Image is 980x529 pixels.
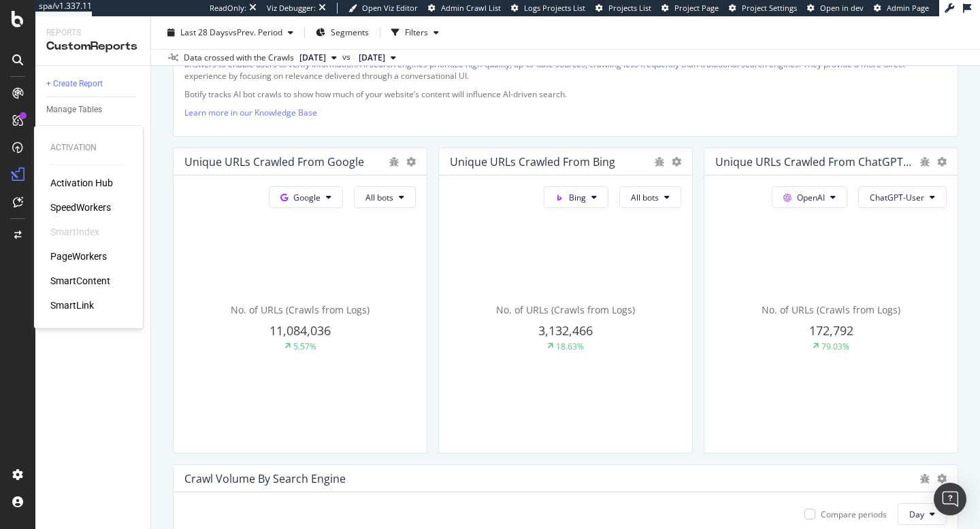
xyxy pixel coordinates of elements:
[231,303,370,316] span: No. of URLs (Crawls from Logs)
[704,148,958,454] div: Unique URLs Crawled from ChatGPT-UserOpenAIChatGPT-UserNo. of URLs (Crawls from Logs)172,79279.03%
[450,155,615,169] div: Unique URLs Crawled from Bing
[173,1,958,137] div: How AI search engines differ from traditional search enginesAI search engines rely on bots to cra...
[405,27,428,38] div: Filters
[608,3,651,13] span: Projects List
[441,3,501,13] span: Admin Crawl List
[331,27,369,38] span: Segments
[870,192,924,203] span: ChatGPT-User
[729,3,797,14] a: Project Settings
[184,472,346,485] div: Crawl Volume By Search Engine
[595,3,651,14] a: Projects List
[619,186,681,208] button: All bots
[50,250,107,263] a: PageWorkers
[293,341,316,352] div: 5.57%
[184,88,947,100] p: Botify tracks AI bot crawls to show how much of your website’s content will influence AI-driven s...
[46,77,141,91] a: + Create Report
[898,503,947,525] button: Day
[348,3,418,14] a: Open Viz Editor
[674,3,719,13] span: Project Page
[46,122,141,137] a: Manage Reports
[874,3,929,14] a: Admin Page
[50,142,127,154] div: Activation
[229,27,282,38] span: vs Prev. Period
[184,52,294,64] div: Data crossed with the Crawls
[428,3,501,14] a: Admin Crawl List
[569,192,586,203] span: Bing
[797,192,825,203] span: OpenAI
[742,3,797,13] span: Project Settings
[46,103,141,117] a: Manage Tables
[50,201,111,214] a: SpeedWorkers
[342,51,353,63] span: vs
[184,155,364,169] div: Unique URLs Crawled from Google
[310,22,374,44] button: Segments
[821,509,887,520] div: Compare periods
[544,186,608,208] button: Bing
[919,474,930,483] div: bug
[294,50,342,66] button: [DATE]
[269,186,343,208] button: Google
[809,322,853,339] span: 172,792
[654,157,665,167] div: bug
[184,107,317,118] a: Learn more in our Knowledge Base
[538,322,593,339] span: 3,132,466
[389,157,399,167] div: bug
[887,3,929,13] span: Admin Page
[365,192,393,203] span: All bots
[173,148,427,454] div: Unique URLs Crawled from GoogleGoogleAll botsNo. of URLs (Crawls from Logs)11,084,0365.57%
[661,3,719,14] a: Project Page
[46,27,140,39] div: Reports
[807,3,864,14] a: Open in dev
[762,303,900,316] span: No. of URLs (Crawls from Logs)
[772,186,847,208] button: OpenAI
[511,3,585,14] a: Logs Projects List
[180,27,229,38] span: Last 28 Days
[354,186,416,208] button: All bots
[299,52,326,64] span: 2025 Aug. 31st
[269,322,331,339] span: 11,084,036
[50,274,110,288] a: SmartContent
[386,22,444,44] button: Filters
[293,192,321,203] span: Google
[353,50,402,66] button: [DATE]
[50,298,94,312] a: SmartLink
[210,3,246,14] div: ReadOnly:
[50,176,113,190] a: Activation Hub
[362,3,418,13] span: Open Viz Editor
[162,22,299,44] button: Last 28 DaysvsPrev. Period
[46,103,102,117] div: Manage Tables
[919,157,930,167] div: bug
[496,303,635,316] span: No. of URLs (Crawls from Logs)
[934,483,966,515] div: Open Intercom Messenger
[359,52,385,64] span: 2025 Aug. 3rd
[820,3,864,13] span: Open in dev
[267,3,316,14] div: Viz Debugger:
[715,155,913,169] div: Unique URLs Crawled from ChatGPT-User
[524,3,585,13] span: Logs Projects List
[556,341,584,352] div: 18.63%
[50,225,99,239] div: SmartIndex
[46,39,140,54] div: CustomReports
[821,341,849,352] div: 79.03%
[46,122,106,137] div: Manage Reports
[858,186,947,208] button: ChatGPT-User
[438,148,693,454] div: Unique URLs Crawled from BingBingAll botsNo. of URLs (Crawls from Logs)3,132,46618.63%
[46,77,103,91] div: + Create Report
[631,192,659,203] span: All bots
[909,509,924,520] span: Day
